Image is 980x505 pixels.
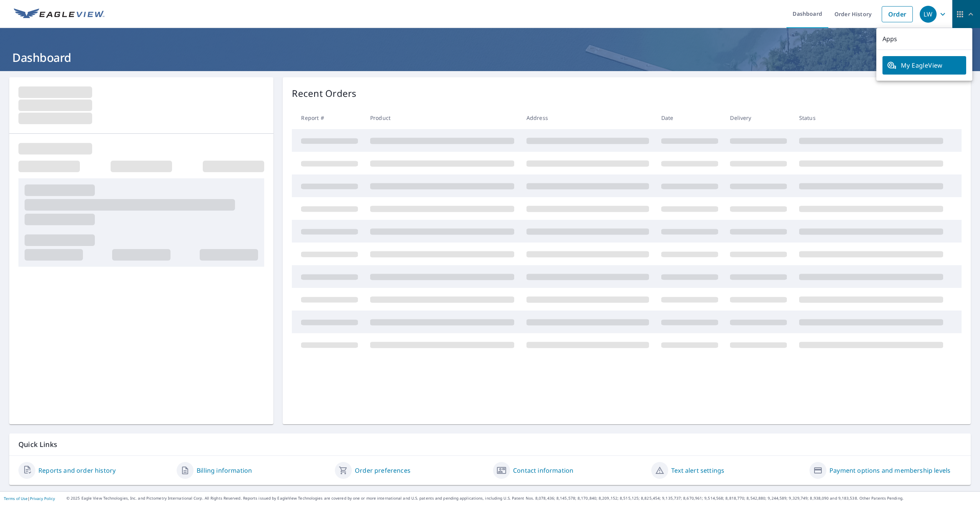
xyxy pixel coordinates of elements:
[920,6,937,23] div: LW
[829,466,950,475] a: Payment options and membership levels
[793,106,949,129] th: Status
[18,440,962,449] p: Quick Links
[38,466,116,475] a: Reports and order history
[66,495,976,501] p: © 2025 Eagle View Technologies, Inc. and Pictometry International Corp. All Rights Reserved. Repo...
[882,56,966,75] a: My EagleView
[4,496,55,501] p: |
[882,6,913,22] a: Order
[887,61,962,70] span: My EagleView
[655,106,724,129] th: Date
[30,496,55,501] a: Privacy Policy
[197,466,252,475] a: Billing information
[671,466,724,475] a: Text alert settings
[14,8,104,20] img: EV Logo
[513,466,573,475] a: Contact information
[724,106,793,129] th: Delivery
[520,106,655,129] th: Address
[876,28,972,50] p: Apps
[292,106,364,129] th: Report #
[4,496,28,501] a: Terms of Use
[355,466,411,475] a: Order preferences
[364,106,520,129] th: Product
[292,86,356,100] p: Recent Orders
[9,50,971,65] h1: Dashboard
